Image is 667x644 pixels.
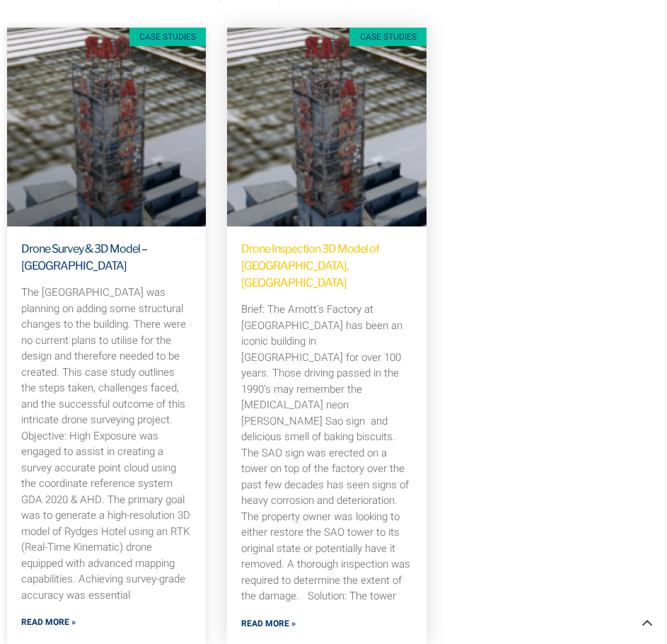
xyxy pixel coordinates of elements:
p: Brief: The Arnott’s Factory at [GEOGRAPHIC_DATA] has been an iconic building in [GEOGRAPHIC_DATA]... [241,301,412,604]
p: The [GEOGRAPHIC_DATA] was planning on adding some structural changes to the building. There were ... [21,284,192,603]
a: Read more about Drone Survey & 3D Model – Rydges Hotel Sydney [21,616,76,629]
a: Drone Survey & 3D Model – [GEOGRAPHIC_DATA] [21,242,147,272]
div: Case Studies [349,28,427,46]
a: Drone Inspection 3D Model of [GEOGRAPHIC_DATA], [GEOGRAPHIC_DATA] [241,242,379,289]
a: Read more about Drone Inspection 3D Model of SAO Tower, Sydney [241,617,296,631]
div: Case Studies [129,28,207,46]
